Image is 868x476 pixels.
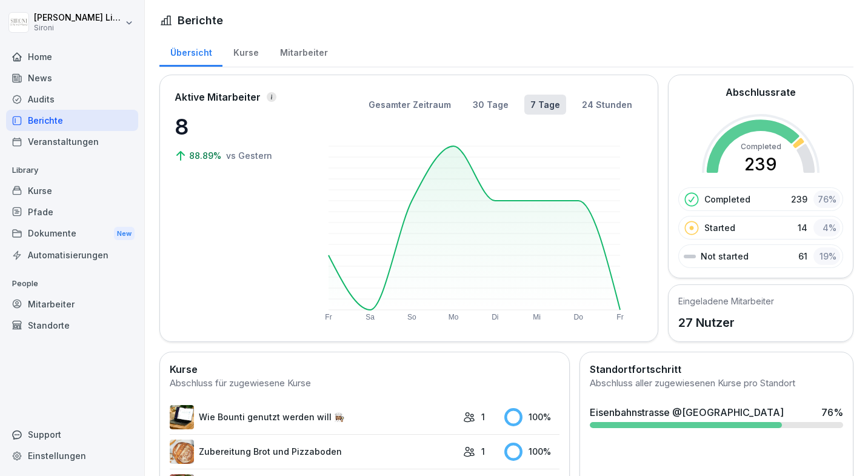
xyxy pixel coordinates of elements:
[170,440,194,464] img: w9nobtcttnghg4wslidxrrlr.png
[170,405,194,429] img: bqcw87wt3eaim098drrkbvff.png
[269,36,338,67] a: Mitarbeiter
[616,313,623,321] text: Fr
[6,424,138,445] div: Support
[467,95,515,115] button: 30 Tage
[590,362,843,377] h2: Standortfortschritt
[798,250,807,263] p: 61
[6,223,138,245] div: Dokumente
[492,313,498,321] text: Di
[6,315,138,336] a: Standorte
[6,293,138,315] a: Mitarbeiter
[366,313,375,321] text: Sa
[678,295,774,307] h5: Eingeladene Mitarbeiter
[590,405,784,420] div: Eisenbahnstrasse @[GEOGRAPHIC_DATA]
[576,95,638,115] button: 24 Stunden
[6,180,138,201] a: Kurse
[704,193,750,206] p: Completed
[325,313,332,321] text: Fr
[813,190,840,208] div: 76 %
[6,46,138,67] a: Home
[813,219,840,236] div: 4 %
[6,67,138,89] a: News
[813,247,840,265] div: 19 %
[533,313,541,321] text: Mi
[704,221,735,234] p: Started
[6,445,138,466] a: Einstellungen
[175,90,261,104] p: Aktive Mitarbeiter
[6,244,138,266] a: Automatisierungen
[407,313,416,321] text: So
[189,149,224,162] p: 88.89%
[524,95,566,115] button: 7 Tage
[701,250,749,263] p: Not started
[504,408,559,426] div: 100 %
[222,36,269,67] a: Kurse
[175,110,296,143] p: 8
[449,313,459,321] text: Mo
[6,89,138,110] a: Audits
[178,12,223,28] h1: Berichte
[170,405,457,429] a: Wie Bounti genutzt werden will 👩🏽‍🍳
[726,85,796,99] h2: Abschlussrate
[798,221,807,234] p: 14
[34,13,122,23] p: [PERSON_NAME] Lilja
[226,149,272,162] p: vs Gestern
[34,24,122,32] p: Sironi
[6,131,138,152] a: Veranstaltungen
[481,411,485,423] p: 1
[590,377,843,391] div: Abschluss aller zugewiesenen Kurse pro Standort
[159,36,222,67] a: Übersicht
[170,440,457,464] a: Zubereitung Brot und Pizzaboden
[504,443,559,461] div: 100 %
[6,274,138,293] p: People
[481,445,485,458] p: 1
[791,193,807,206] p: 239
[821,405,843,420] div: 76 %
[6,223,138,245] a: DokumenteNew
[678,313,774,332] p: 27 Nutzer
[362,95,457,115] button: Gesamter Zeitraum
[114,227,135,241] div: New
[170,362,559,377] h2: Kurse
[574,313,584,321] text: Do
[6,110,138,131] a: Berichte
[170,377,559,391] div: Abschluss für zugewiesene Kurse
[6,201,138,223] a: Pfade
[585,400,848,433] a: Eisenbahnstrasse @[GEOGRAPHIC_DATA]76%
[6,161,138,180] p: Library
